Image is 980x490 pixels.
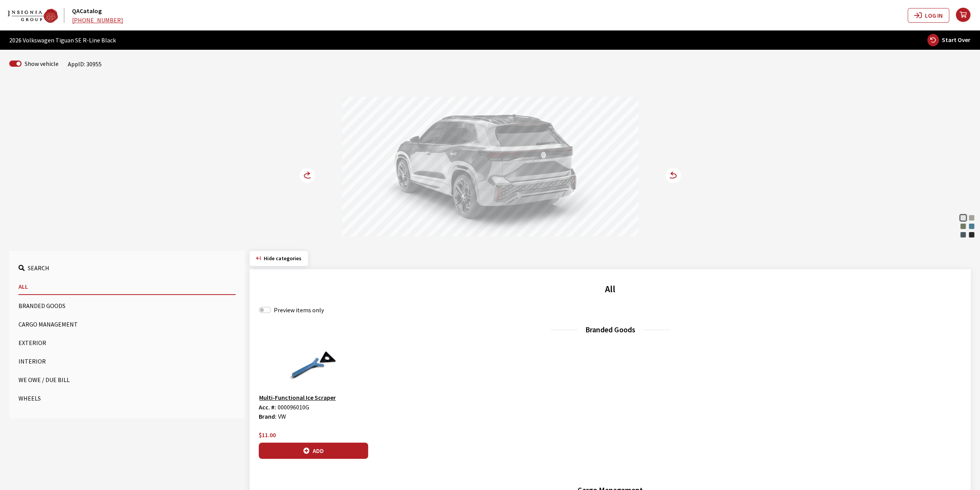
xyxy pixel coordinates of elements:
[968,231,975,239] div: Deep Black Pearl
[259,348,368,386] img: Image for Multi-Functional Ice Scraper
[959,231,967,239] div: Platinum Gray Metallic
[18,391,236,406] button: Wheels
[264,255,302,262] span: Click to hide category section.
[72,7,102,15] a: QACatalog
[259,324,962,335] h3: Branded Goods
[8,9,58,23] img: Dashboard
[28,264,49,272] span: Search
[942,36,970,44] span: Start Over
[18,279,236,295] button: All
[278,413,286,420] span: VW
[959,214,967,222] div: Opal White Pearl
[278,403,309,411] span: 000096010G
[259,282,962,296] h2: All
[18,354,236,369] button: Interior
[259,412,276,421] label: Brand:
[8,8,70,22] a: QACatalog logo
[259,443,368,459] button: Add
[955,2,980,29] button: your cart
[9,35,116,45] span: 2026 Volkswagen Tiguan SE R-Line Black
[259,392,336,402] button: Multi-Functional Ice Scraper
[259,431,276,439] span: $11.00
[908,8,949,23] button: Log In
[18,317,236,332] button: Cargo Management
[250,251,308,266] button: Hide categories
[968,222,975,230] div: Monterey Blue
[25,59,59,68] label: Show vehicle
[274,305,324,315] label: Preview items only
[259,402,276,412] label: Acc. #:
[18,372,236,387] button: We Owe / Due Bill
[968,214,975,222] div: Sandstone
[959,222,967,230] div: Avocado Green Pearl
[72,16,123,24] a: [PHONE_NUMBER]
[68,59,102,69] div: AppID: 30955
[18,335,236,350] button: Exterior
[927,34,971,47] button: Start Over
[18,298,236,313] button: Branded Goods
